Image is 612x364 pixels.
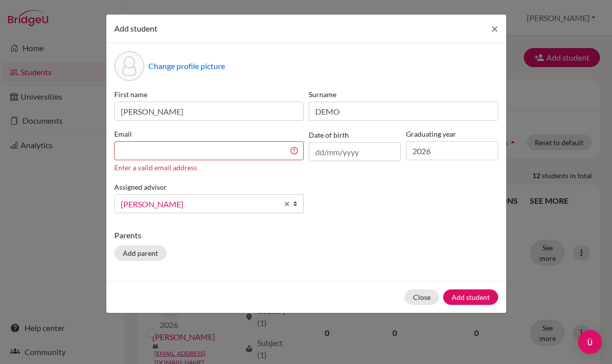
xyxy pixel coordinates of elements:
[114,129,304,139] label: Email
[114,89,304,100] label: First name
[114,245,166,261] button: Add parent
[443,289,498,305] button: Add student
[114,162,304,173] div: Enter a valid email address
[406,129,498,139] label: Graduating year
[309,89,498,100] label: Surname
[114,229,498,241] p: Parents
[114,51,144,81] div: Profile picture
[404,289,439,305] button: Close
[114,24,157,33] span: Add student
[309,130,349,140] label: Date of birth
[121,198,278,211] span: [PERSON_NAME]
[578,330,602,354] div: Open Intercom Messenger
[309,142,401,161] input: dd/mm/yyyy
[483,15,506,43] button: Close
[491,21,498,36] span: ×
[114,182,167,192] label: Assigned advisor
